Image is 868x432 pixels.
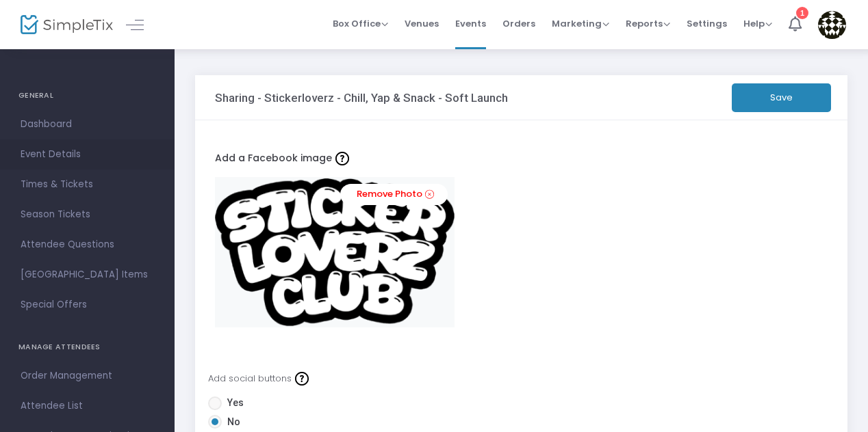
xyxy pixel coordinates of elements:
[222,415,240,429] span: No
[335,152,349,165] img: question-mark
[208,368,426,389] div: Add social buttons
[215,151,353,165] span: Add a Facebook image
[21,236,154,254] span: Attendee Questions
[333,17,388,30] span: Box Office
[552,17,609,30] span: Marketing
[455,6,486,41] span: Events
[215,91,508,105] h3: Sharing - Stickerloverz - Chill, Yap & Snack - Soft Launch
[21,146,154,163] span: Event Details
[502,6,535,41] span: Orders
[732,83,831,112] button: Save
[687,6,727,41] span: Settings
[222,396,244,410] span: Yes
[21,176,154,193] span: Times & Tickets
[405,6,439,41] span: Venues
[21,367,154,385] span: Order Management
[626,17,670,30] span: Reports
[21,116,154,133] span: Dashboard
[295,372,309,386] img: question-mark
[215,177,455,327] img: FaceBook_stickerloverzplainlogo.png
[340,184,448,205] a: Remove Photo
[743,17,772,30] span: Help
[21,206,154,224] span: Season Tickets
[21,266,154,284] span: [GEOGRAPHIC_DATA] Items
[21,397,154,415] span: Attendee List
[18,82,156,109] h4: GENERAL
[18,334,156,361] h4: MANAGE ATTENDEES
[796,7,808,19] div: 1
[21,296,154,314] span: Special Offers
